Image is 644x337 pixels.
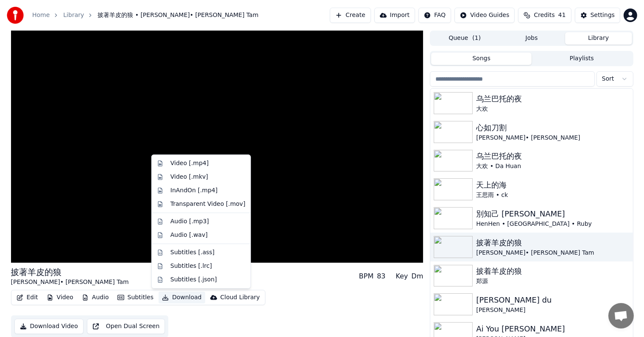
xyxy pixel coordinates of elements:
[431,53,532,65] button: Songs
[170,200,245,208] div: Transparent Video [.mov]
[63,11,84,20] a: Library
[591,11,615,20] div: Settings
[14,319,84,334] button: Download Video
[418,8,451,23] button: FAQ
[170,231,208,239] div: Audio [.wav]
[359,271,374,281] div: BPM
[78,292,112,303] button: Audio
[476,277,629,286] div: 郑源
[575,8,620,23] button: Settings
[170,186,218,195] div: InAndOn [.mp4]
[114,292,157,303] button: Subtitles
[476,93,629,105] div: 乌兰巴托的夜
[476,208,629,220] div: 別知己 [PERSON_NAME]
[476,150,629,162] div: 乌兰巴托的夜
[476,306,629,315] div: [PERSON_NAME]
[32,11,259,20] nav: breadcrumb
[43,292,77,303] button: Video
[565,32,632,45] button: Library
[532,53,632,65] button: Playlists
[411,271,423,281] div: Dm
[11,278,129,286] div: [PERSON_NAME]• [PERSON_NAME] Tam
[558,11,566,20] span: 41
[476,134,629,142] div: [PERSON_NAME]• [PERSON_NAME]
[476,191,629,199] div: 王思雨 • ck
[170,262,212,270] div: Subtitles [.lrc]
[476,179,629,191] div: 天上的海
[476,220,629,228] div: HenHen • [GEOGRAPHIC_DATA] • Ruby
[476,294,629,306] div: [PERSON_NAME] du
[13,292,42,303] button: Edit
[476,249,629,257] div: [PERSON_NAME]• [PERSON_NAME] Tam
[98,11,258,20] span: 披著羊皮的狼 • [PERSON_NAME]• [PERSON_NAME] Tam
[476,105,629,113] div: 大欢
[534,11,555,20] span: Credits
[170,275,217,284] div: Subtitles [.json]
[608,303,634,329] div: Open chat
[32,11,50,20] a: Home
[220,293,260,302] div: Cloud Library
[602,75,614,83] span: Sort
[431,32,498,45] button: Queue
[476,323,629,335] div: Ai You [PERSON_NAME]
[11,266,129,278] div: 披著羊皮的狼
[518,8,571,23] button: Credits41
[476,237,629,249] div: 披著羊皮的狼
[159,292,205,303] button: Download
[170,217,209,226] div: Audio [.mp3]
[170,248,215,257] div: Subtitles [.ass]
[396,271,408,281] div: Key
[472,34,481,42] span: ( 1 )
[476,162,629,171] div: 大欢 • Da Huan
[170,159,209,168] div: Video [.mp4]
[330,8,371,23] button: Create
[476,122,629,134] div: 心如刀割
[7,7,24,24] img: youka
[374,8,415,23] button: Import
[87,319,165,334] button: Open Dual Screen
[498,32,565,45] button: Jobs
[476,265,629,277] div: 披着羊皮的狼
[377,271,385,281] div: 83
[170,173,208,181] div: Video [.mkv]
[454,8,515,23] button: Video Guides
